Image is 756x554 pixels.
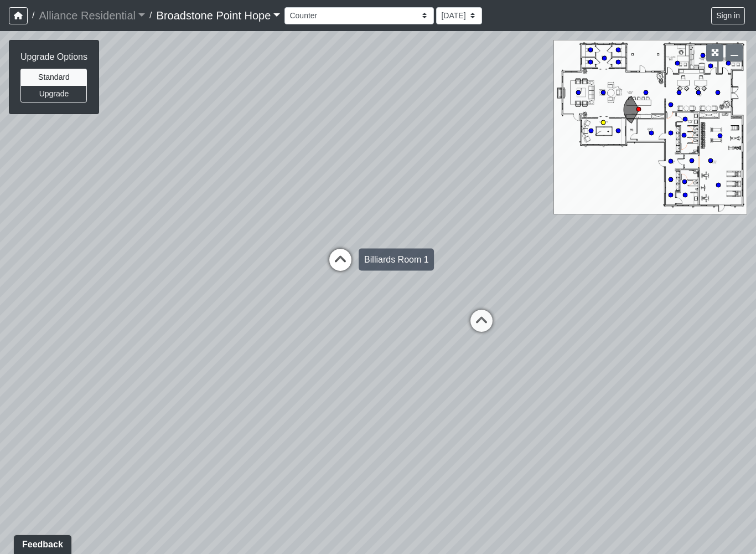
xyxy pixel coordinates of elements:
div: Billiards Room 1 [359,249,434,271]
button: Sign in [711,7,745,24]
iframe: Ybug feedback widget [8,532,77,554]
h6: Upgrade Options [20,52,87,62]
span: / [28,4,39,27]
a: Alliance Residential [39,4,145,27]
button: Standard [20,69,87,86]
a: Broadstone Point Hope [157,4,281,27]
span: / [145,4,156,27]
button: Upgrade [20,85,87,102]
